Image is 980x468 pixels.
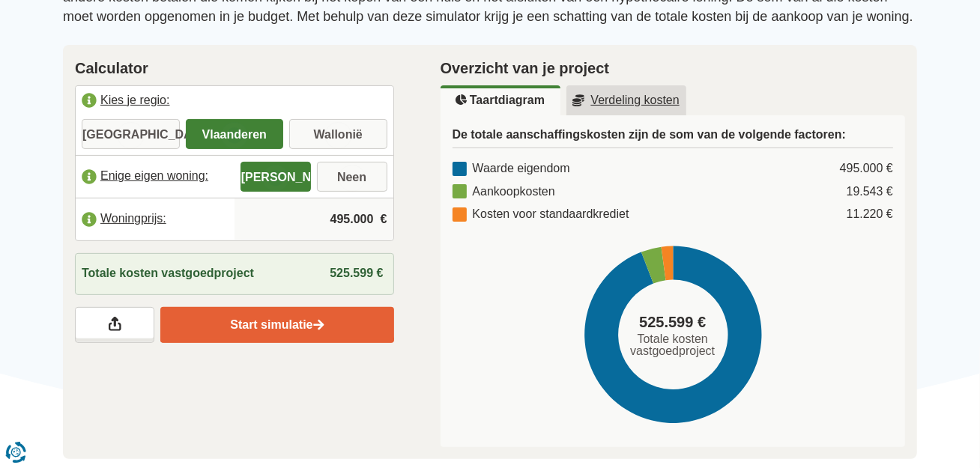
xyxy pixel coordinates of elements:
[624,333,722,357] span: Totale kosten vastgoedproject
[82,265,254,282] span: Totale kosten vastgoedproject
[381,211,387,228] span: €
[330,267,383,279] span: 525.599 €
[76,203,235,236] label: Woningprijs:
[75,57,394,79] h2: Calculator
[75,307,154,343] a: Deel je resultaten
[186,119,284,149] label: Vlaanderen
[453,127,894,148] h3: De totale aanschaffingskosten zijn de som van de volgende factoren:
[82,119,180,149] label: [GEOGRAPHIC_DATA]
[76,86,393,119] label: Kies je regio:
[572,94,680,106] u: Verdeling kosten
[847,183,893,201] div: 19.543 €
[453,206,629,223] div: Kosten voor standaardkrediet
[317,162,387,192] label: Neen
[76,160,235,193] label: Enige eigen woning:
[456,94,545,106] u: Taartdiagram
[453,160,570,177] div: Waarde eigendom
[639,312,706,333] span: 525.599 €
[840,160,893,177] div: 495.000 €
[289,119,387,149] label: Wallonië
[847,206,893,223] div: 11.220 €
[241,162,311,192] label: [PERSON_NAME]
[441,57,906,79] h2: Overzicht van je project
[313,319,324,332] img: Start simulatie
[241,199,387,240] input: |
[160,307,393,343] a: Start simulatie
[453,183,555,201] div: Aankoopkosten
